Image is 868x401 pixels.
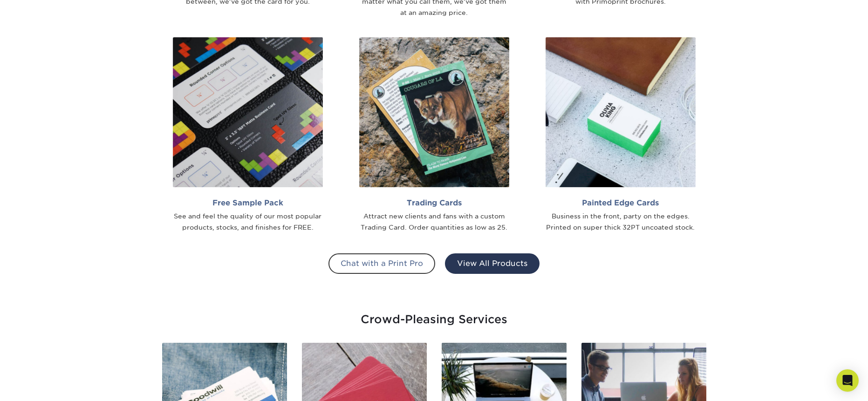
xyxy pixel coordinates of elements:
div: See and feel the quality of our most popular products, stocks, and finishes for FREE. [173,211,323,233]
a: View All Products [445,253,540,274]
div: Crowd-Pleasing Services [162,304,707,328]
a: Trading Cards Attract new clients and fans with a custom Trading Card. Order quantities as low as... [348,37,520,233]
img: Trading Cards [359,37,509,187]
a: Chat with a Print Pro [328,253,435,274]
div: Open Intercom Messenger [836,369,859,392]
h2: Free Sample Pack [173,198,323,207]
div: Attract new clients and fans with a custom Trading Card. Order quantities as low as 25. [359,211,509,233]
a: Painted Edge Cards Business in the front, party on the edges. Printed on super thick 32PT uncoate... [534,37,707,233]
h2: Painted Edge Cards [546,198,696,207]
div: Business in the front, party on the edges. Printed on super thick 32PT uncoated stock. [546,211,696,233]
h2: Trading Cards [359,198,509,207]
img: Sample Pack [173,37,323,187]
a: Free Sample Pack See and feel the quality of our most popular products, stocks, and finishes for ... [162,37,334,233]
img: Painted Edge Cards [546,37,696,187]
